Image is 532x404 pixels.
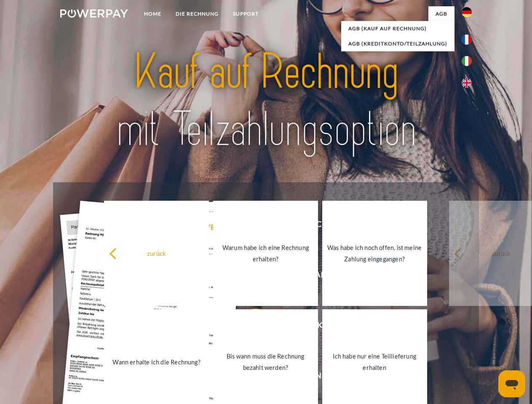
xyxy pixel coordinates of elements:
[80,40,452,161] img: title-powerpay_de.svg
[60,9,128,18] img: logo-powerpay-white.svg
[462,7,472,17] img: de
[226,6,266,21] a: SUPPORT
[428,6,454,21] a: agb
[218,351,313,373] div: Bis wann muss die Rechnung bezahlt werden?
[327,242,422,265] div: Was habe ich noch offen, ist meine Zahlung eingegangen?
[109,247,204,259] div: zurück
[341,36,454,51] a: AGB (Kreditkonto/Teilzahlung)
[218,242,313,265] div: Warum habe ich eine Rechnung erhalten?
[137,6,168,21] a: Home
[462,56,472,66] img: it
[498,370,525,397] iframe: Schaltfläche zum Öffnen des Messaging-Fensters
[168,6,226,21] a: DIE RECHNUNG
[109,356,204,367] div: Wann erhalte ich die Rechnung?
[327,351,422,373] div: Ich habe nur eine Teillieferung erhalten
[462,78,472,88] img: en
[322,201,427,306] a: Was habe ich noch offen, ist meine Zahlung eingegangen?
[462,35,472,45] img: fr
[341,21,454,36] a: AGB (Kauf auf Rechnung)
